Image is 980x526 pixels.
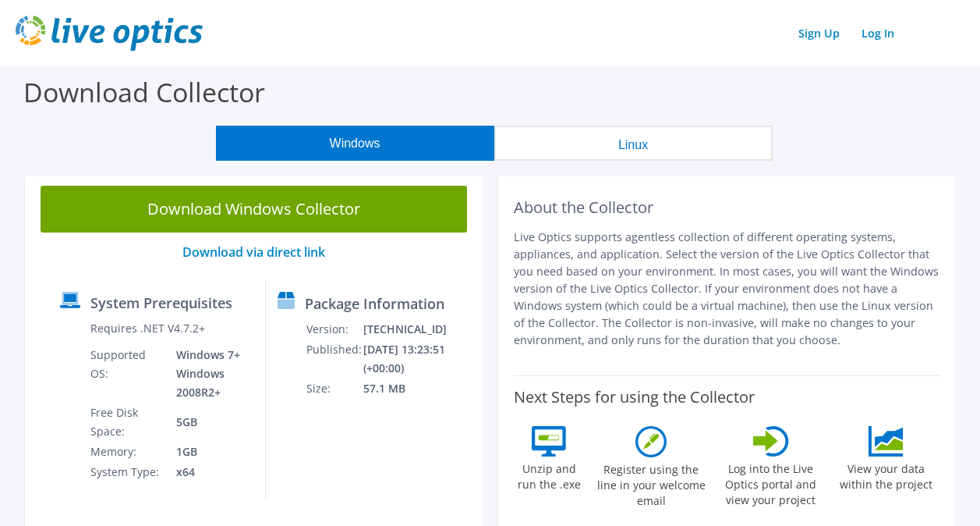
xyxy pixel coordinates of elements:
label: Log into the Live Optics portal and view your project [717,457,825,508]
a: Download Windows Collector [41,186,467,233]
h2: About the Collector [514,198,940,217]
label: Download Collector [23,74,265,110]
td: Version: [306,319,363,339]
td: 5GB [165,403,253,442]
td: Supported OS: [90,345,164,403]
td: [TECHNICAL_ID] [363,319,476,339]
label: Unzip and run the .exe [514,457,586,492]
a: Download via direct link [182,243,325,261]
td: Memory: [90,442,164,462]
td: x64 [165,462,253,482]
td: [DATE] 13:23:51 (+00:00) [363,339,476,379]
img: live_optics_svg.svg [16,16,203,51]
label: Requires .NET V4.7.2+ [90,321,205,336]
a: Sign Up [791,22,847,44]
label: Register using the line in your welcome email [593,457,710,509]
td: Windows 7+ Windows 2008R2+ [165,345,253,403]
td: 1GB [165,442,253,462]
td: 57.1 MB [363,379,476,399]
a: Log In [854,22,902,44]
label: Package Information [305,296,444,311]
td: Free Disk Space: [90,403,164,442]
td: System Type: [90,462,164,482]
p: Live Optics supports agentless collection of different operating systems, appliances, and applica... [514,229,940,349]
button: Windows [216,126,494,161]
label: System Prerequisites [90,295,232,311]
label: Next Steps for using the Collector [514,388,755,407]
td: Size: [306,379,363,399]
td: Published: [306,339,363,379]
label: View your data within the project [833,457,940,492]
button: Linux [494,126,773,161]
